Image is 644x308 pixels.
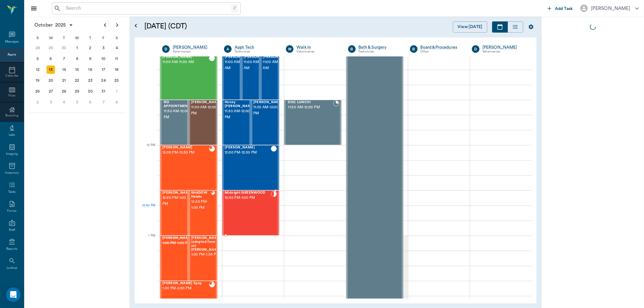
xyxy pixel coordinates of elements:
[410,45,418,53] div: B
[9,133,15,137] div: Labs
[160,190,189,236] div: CHECKED_IN, 12:30 PM - 1:00 PM
[359,49,401,54] div: Technician
[164,108,191,120] span: 11:30 AM - 12:00 PM
[46,76,55,85] div: Monday, October 20, 2025
[60,76,68,85] div: Tuesday, October 21, 2025
[225,195,271,201] span: 12:30 PM - 1:00 PM
[46,98,55,106] div: Monday, November 3, 2025
[545,3,575,14] button: Add Task
[453,21,487,33] button: View [DATE]
[162,240,193,246] span: 1:00 PM - 1:30 PM
[160,55,217,100] div: CHECKED_OUT, 11:00 AM - 11:30 AM
[34,87,42,96] div: Sunday, October 26, 2025
[225,59,255,71] span: 11:00 AM - 11:30 AM
[97,33,110,43] div: F
[284,100,341,145] div: BOOKED, 11:30 AM - 12:00 PM
[224,45,232,53] div: A
[160,236,189,281] div: CANCELED, 1:00 PM - 1:30 PM
[99,87,108,96] div: Friday, October 31, 2025
[54,21,67,29] span: 2025
[99,19,111,31] button: Previous page
[6,287,21,302] div: Open Intercom Messenger
[99,76,108,85] div: Friday, October 24, 2025
[421,44,463,50] a: Board &Procedures
[359,44,401,50] div: Bath & Surgery
[73,65,82,74] div: Wednesday, October 15, 2025
[173,44,215,50] a: [PERSON_NAME]
[34,65,42,74] div: Sunday, October 12, 2025
[231,4,238,12] div: /
[5,171,19,175] div: Inventory
[235,44,277,50] a: Appt Tech
[34,44,42,52] div: Sunday, September 28, 2025
[191,199,211,211] span: 12:30 PM - 1:00 PM
[189,236,217,281] div: READY_TO_CHECKOUT, 1:00 PM - 1:30 PM
[86,98,95,106] div: Thursday, November 6, 2025
[34,55,42,63] div: Sunday, October 5, 2025
[241,55,260,100] div: CHECKED_OUT, 11:00 AM - 11:30 AM
[57,33,71,43] div: T
[173,49,215,54] div: Veterinarian
[251,100,280,145] div: CHECKED_OUT, 11:30 AM - 12:00 PM
[260,55,279,100] div: CHECKED_OUT, 11:00 AM - 11:30 AM
[99,65,108,74] div: Friday, October 17, 2025
[112,55,121,63] div: Saturday, October 11, 2025
[162,195,193,207] span: 12:30 PM - 1:00 PM
[253,104,284,116] span: 11:30 AM - 12:00 PM
[86,76,95,85] div: Thursday, October 23, 2025
[575,3,644,14] button: [PERSON_NAME]
[296,44,339,50] div: Walk In
[9,228,15,232] div: Staff
[286,45,293,53] div: W
[112,76,121,85] div: Saturday, October 25, 2025
[28,2,40,14] button: Close drawer
[31,19,76,31] button: October2025
[73,44,82,52] div: Wednesday, October 1, 2025
[112,98,121,106] div: Saturday, November 8, 2025
[112,44,121,52] div: Saturday, October 4, 2025
[191,252,221,258] span: 1:00 PM - 1:30 PM
[71,33,84,43] div: W
[591,5,630,12] div: [PERSON_NAME]
[60,55,68,63] div: Tuesday, October 7, 2025
[164,100,191,108] span: NO APPOINTMENT!
[73,55,82,63] div: Wednesday, October 8, 2025
[225,108,255,120] span: 11:30 AM - 12:00 PM
[162,146,209,150] span: [PERSON_NAME]
[99,98,108,106] div: Friday, November 7, 2025
[34,98,42,106] div: Sunday, November 2, 2025
[162,55,209,59] span: [PERSON_NAME]
[225,55,255,59] span: [PERSON_NAME]
[46,44,55,52] div: Monday, September 29, 2025
[225,100,255,108] span: Honey [PERSON_NAME]
[472,45,479,53] div: D
[421,49,463,54] div: Other
[8,190,16,194] div: Tasks
[144,21,303,31] h5: [DATE] (CDT)
[235,49,277,54] div: Technician
[7,209,16,213] div: Forms
[60,98,68,106] div: Tuesday, November 4, 2025
[222,190,279,236] div: CHECKED_IN, 12:30 PM - 1:00 PM
[60,44,68,52] div: Tuesday, September 30, 2025
[60,65,68,74] div: Tuesday, October 14, 2025
[263,59,293,71] span: 11:00 AM - 11:30 AM
[7,266,17,270] div: Lookup
[482,44,525,50] div: [PERSON_NAME]
[111,19,123,31] button: Next page
[5,40,19,44] div: Messages
[8,52,16,57] div: Appts
[139,52,155,67] div: 11 AM
[63,4,231,13] input: Search
[6,247,18,251] div: Reports
[191,236,221,252] span: [PERSON_NAME] (adopted from us) [PERSON_NAME]
[162,285,209,291] span: 1:30 PM - 2:00 PM
[244,59,274,71] span: 11:00 AM - 11:30 AM
[288,104,333,110] span: 11:30 AM - 12:00 PM
[162,59,209,65] span: 11:00 AM - 11:30 AM
[73,76,82,85] div: Wednesday, October 22, 2025
[225,150,271,156] span: 12:00 PM - 12:30 PM
[99,44,108,52] div: Friday, October 3, 2025
[162,236,193,240] span: [PERSON_NAME]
